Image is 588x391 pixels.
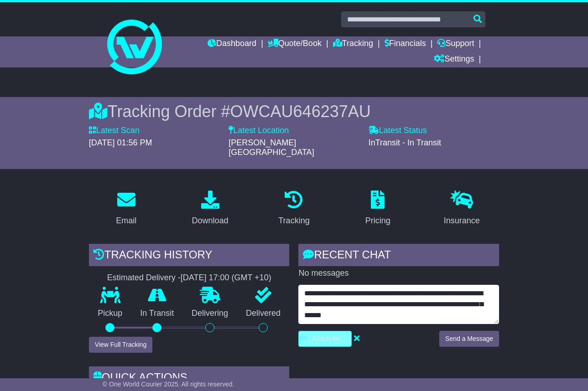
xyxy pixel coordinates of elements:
div: Download [192,215,229,227]
a: Support [437,36,474,52]
div: Tracking Order # [89,102,499,121]
span: OWCAU646237AU [230,102,371,121]
a: Insurance [438,187,486,230]
a: Quote/Book [268,36,322,52]
p: In Transit [131,309,183,319]
a: Settings [434,52,474,67]
span: [PERSON_NAME][GEOGRAPHIC_DATA] [229,138,314,157]
a: Email [110,187,142,230]
p: Delivered [237,309,290,319]
a: Download [186,187,234,230]
div: Tracking history [89,244,290,268]
div: RECENT CHAT [298,244,499,268]
span: InTransit - In Transit [369,138,441,147]
p: Delivering [183,309,237,319]
a: Pricing [359,187,396,230]
div: Email [116,215,136,227]
p: No messages [298,268,499,278]
label: Latest Status [369,126,427,136]
div: [DATE] 17:00 (GMT +10) [181,273,271,283]
a: Dashboard [208,36,256,52]
div: Quick Actions [89,366,290,391]
div: Pricing [365,215,390,227]
span: © One World Courier 2025. All rights reserved. [103,381,234,388]
button: View Full Tracking [89,337,152,353]
a: Tracking [272,187,315,230]
div: Insurance [444,215,480,227]
label: Latest Location [229,126,289,136]
span: [DATE] 01:56 PM [89,138,152,147]
button: Send a Message [439,331,499,347]
a: Financials [385,36,426,52]
a: Tracking [333,36,373,52]
label: Latest Scan [89,126,140,136]
div: Tracking [278,215,309,227]
p: Pickup [89,309,131,319]
div: Estimated Delivery - [89,273,290,283]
